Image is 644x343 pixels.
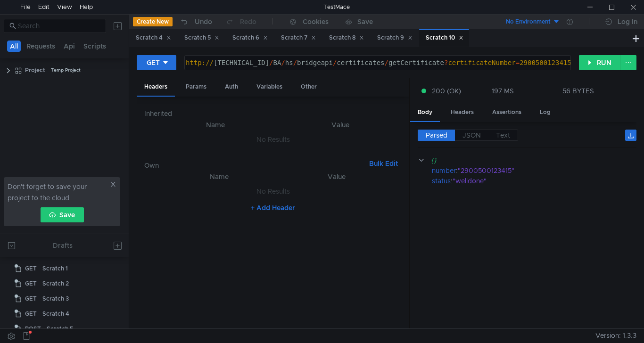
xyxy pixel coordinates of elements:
div: Cookies [303,16,329,27]
div: Headers [137,78,175,97]
div: "2900500123415" [458,165,625,176]
div: number [432,165,456,176]
div: : [432,165,636,176]
button: GET [137,55,176,70]
div: Temp Project [51,63,81,77]
span: Parsed [426,131,447,139]
div: Other [293,78,324,96]
div: 197 MS [492,87,514,95]
div: Headers [443,104,481,121]
th: Name [159,171,279,182]
h6: Own [144,160,365,171]
span: GET [25,307,37,321]
button: Bulk Edit [365,158,402,169]
div: GET [147,57,160,68]
div: Save [357,18,373,25]
span: Don't forget to save your project to the cloud [8,181,108,204]
div: Auth [217,78,246,96]
div: Scratch 5 [184,33,219,43]
div: Scratch 3 [42,292,69,306]
button: RUN [579,55,621,70]
div: Log In [618,16,637,27]
button: Scripts [81,41,109,52]
div: 56 BYTES [562,87,594,95]
button: All [7,41,21,52]
div: Drafts [53,240,73,251]
nz-embed-empty: No Results [256,187,290,196]
div: "welldone" [453,176,625,186]
div: Scratch 7 [281,33,316,43]
div: Scratch 9 [377,33,413,43]
div: Scratch 4 [136,33,171,43]
div: Undo [195,16,212,27]
div: Params [178,78,214,96]
span: JSON [462,131,481,139]
span: GET [25,277,37,291]
div: Log [532,104,558,121]
div: No Environment [506,17,551,26]
button: Api [61,41,78,52]
button: Undo [173,15,219,29]
div: Scratch 10 [426,33,463,43]
div: Assertions [485,104,529,121]
span: Text [496,131,510,139]
div: Scratch 1 [42,261,68,276]
span: GET [25,261,37,276]
button: Create New [133,17,173,26]
div: Body [410,104,440,122]
th: Value [279,119,402,131]
div: Scratch 6 [232,33,268,43]
input: Search... [18,21,100,31]
div: Scratch 4 [42,307,69,321]
button: + Add Header [247,202,299,213]
div: status [432,176,451,186]
div: Scratch 2 [42,277,69,291]
div: {} [431,155,623,165]
span: GET [25,292,37,306]
span: 200 (OK) [432,86,461,96]
button: Requests [24,41,58,52]
div: Scratch 5 [47,322,73,336]
button: Save [41,207,84,222]
th: Name [152,119,279,131]
nz-embed-empty: No Results [256,135,290,144]
button: Redo [219,15,263,29]
div: Redo [240,16,256,27]
div: Scratch 8 [329,33,364,43]
div: : [432,176,636,186]
div: Project [25,63,45,77]
span: POST [25,322,41,336]
th: Value [279,171,394,182]
button: No Environment [495,14,560,29]
span: Version: 1.3.3 [595,329,636,343]
h6: Inherited [144,108,402,119]
div: Variables [249,78,290,96]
